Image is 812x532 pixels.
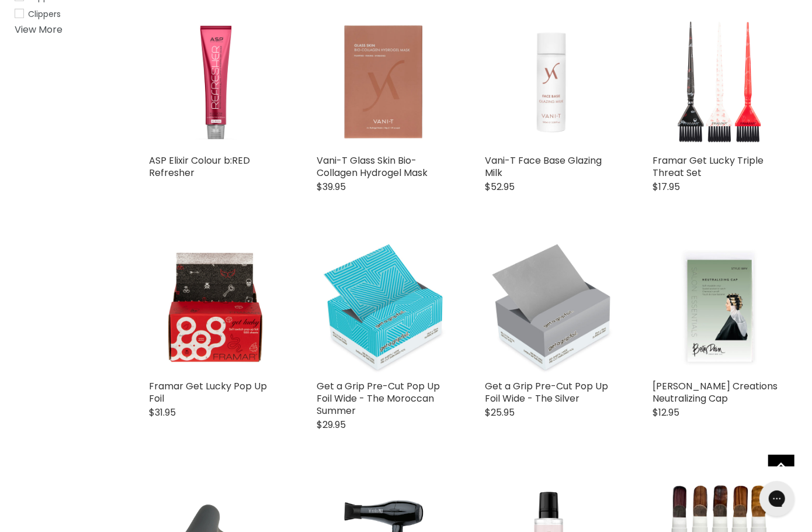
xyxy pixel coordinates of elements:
[485,16,618,149] img: Vani-T Face Base Glazing Milk
[672,16,766,149] img: Framar Get Lucky Triple Threat Set
[653,180,681,194] span: $17.95
[317,418,346,431] span: $29.95
[653,379,778,405] a: [PERSON_NAME] Creations Neutralizing Cap
[156,241,275,374] img: Framar Get Lucky Pop Up Foil
[149,379,267,405] a: Framar Get Lucky Pop Up Foil
[317,379,440,417] a: Get a Grip Pre-Cut Pop Up Foil Wide - The Moroccan Summer
[28,8,61,20] span: Clippers
[15,23,63,36] a: View More
[317,180,346,194] span: $39.95
[653,241,786,374] img: Betty Dain Creations Neutralizing Cap
[485,154,602,179] a: Vani-T Face Base Glazing Milk
[485,379,608,405] a: Get a Grip Pre-Cut Pop Up Foil Wide - The Silver
[653,406,680,419] span: $12.95
[485,16,618,149] a: Vani-T Face Base Glazing Milk Vani-T Face Base Glazing Milk
[653,16,786,149] a: Framar Get Lucky Triple Threat Set Framar Get Lucky Triple Threat Set
[485,241,618,374] img: Get a Grip Pre-Cut Pop Up Foil Wide - The Silver
[317,16,450,149] img: Vani-T Glass Skin Bio-Collagen Hydrogel Mask
[653,154,764,179] a: Framar Get Lucky Triple Threat Set
[149,16,282,149] img: ASP Elixir Colour b:RED Refresher
[317,154,428,179] a: Vani-T Glass Skin Bio-Collagen Hydrogel Mask
[149,241,282,374] a: Framar Get Lucky Pop Up Foil Framar Get Lucky Pop Up Foil
[149,406,176,419] span: $31.95
[485,180,515,194] span: $52.95
[317,16,450,149] a: Vani-T Glass Skin Bio-Collagen Hydrogel Mask Vani-T Glass Skin Bio-Collagen Hydrogel Mask
[317,241,450,374] img: Get a Grip Pre-Cut Pop Up Foil Wide - The Moroccan Summer
[15,8,123,20] a: Clippers
[485,406,515,419] span: $25.95
[149,154,250,179] a: ASP Elixir Colour b:RED Refresher
[653,241,786,374] a: Betty Dain Creations Neutralizing Cap Betty Dain Creations Neutralizing Cap
[754,477,800,520] iframe: Gorgias live chat messenger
